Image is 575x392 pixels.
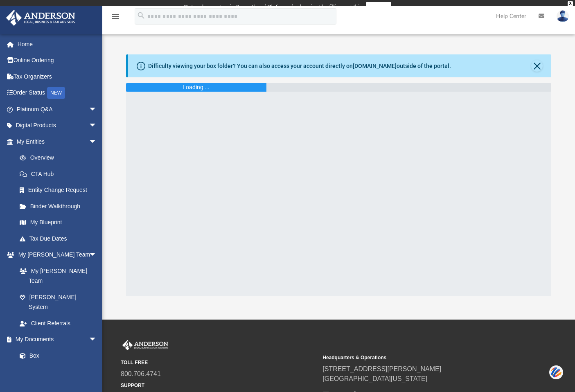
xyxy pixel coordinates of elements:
img: Anderson Advisors Platinum Portal [121,340,170,351]
a: Client Referrals [11,315,105,331]
a: Meeting Minutes [11,364,105,380]
div: Difficulty viewing your box folder? You can also access your account directly on outside of the p... [148,62,451,70]
a: [STREET_ADDRESS][PERSON_NAME] [322,365,441,372]
a: Home [6,36,109,52]
a: Platinum Q&Aarrow_drop_down [6,101,109,117]
a: My [PERSON_NAME] Team [11,263,101,289]
span: arrow_drop_down [89,133,105,150]
a: Binder Walkthrough [11,198,109,214]
span: arrow_drop_down [89,331,105,348]
a: Online Ordering [6,52,109,69]
a: My Entitiesarrow_drop_down [6,133,109,150]
i: menu [110,11,120,21]
small: SUPPORT [121,382,317,389]
i: search [137,11,146,20]
a: Overview [11,150,109,166]
span: arrow_drop_down [89,117,105,134]
img: Anderson Advisors Platinum Portal [4,10,78,26]
a: 800.706.4741 [121,370,161,377]
a: Entity Change Request [11,182,109,198]
a: Order StatusNEW [6,85,109,101]
div: Get a chance to win 6 months of Platinum for free just by filling out this [184,2,363,12]
button: Close [531,60,543,72]
img: User Pic [557,10,569,22]
span: arrow_drop_down [89,101,105,118]
a: CTA Hub [11,166,109,182]
a: survey [366,2,391,12]
div: Loading ... [183,83,210,92]
small: Headquarters & Operations [322,354,519,361]
div: NEW [47,87,65,99]
a: My Blueprint [11,214,105,231]
a: Tax Organizers [6,68,109,85]
a: Box [11,347,101,364]
a: [PERSON_NAME] System [11,289,105,315]
div: close [568,1,573,6]
img: svg+xml;base64,PHN2ZyB3aWR0aD0iNDQiIGhlaWdodD0iNDQiIHZpZXdCb3g9IjAgMCA0NCA0NCIgZmlsbD0ibm9uZSIgeG... [549,365,563,380]
a: My Documentsarrow_drop_down [6,331,105,348]
a: My [PERSON_NAME] Teamarrow_drop_down [6,247,105,263]
small: TOLL FREE [121,359,317,366]
a: Tax Due Dates [11,230,109,247]
a: Digital Productsarrow_drop_down [6,117,109,134]
a: [GEOGRAPHIC_DATA][US_STATE] [322,375,427,382]
a: menu [110,16,120,21]
a: [DOMAIN_NAME] [353,63,397,69]
span: arrow_drop_down [89,247,105,264]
